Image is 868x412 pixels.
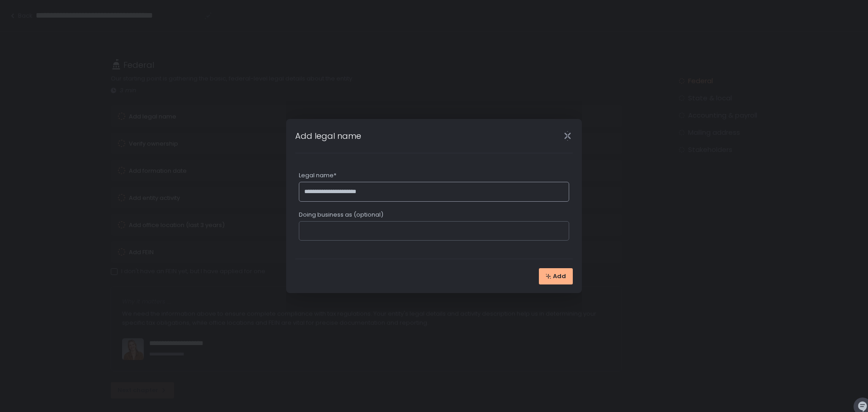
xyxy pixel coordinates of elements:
h1: Add legal name [295,130,361,142]
span: Legal name* [299,171,336,180]
button: Add [539,268,573,284]
div: Close [553,131,582,141]
span: Doing business as (optional) [299,211,383,219]
span: Add [553,272,566,280]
